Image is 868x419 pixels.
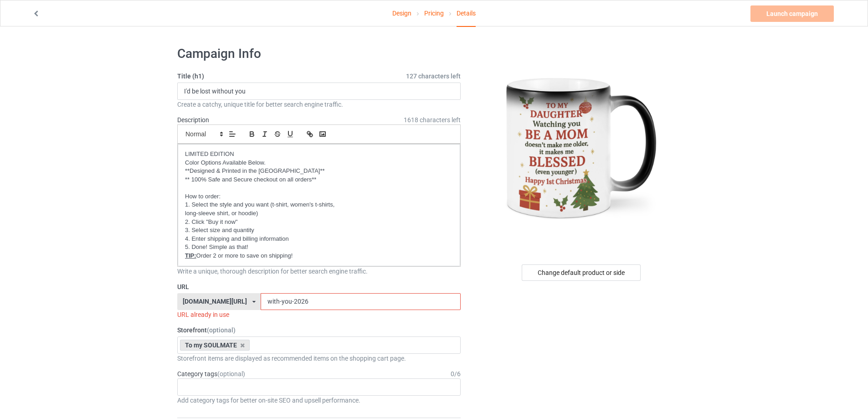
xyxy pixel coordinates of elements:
[185,201,453,209] p: 1. Select the style and you want (t-shirt, women's t-shirts,
[185,150,453,159] p: LIMITED EDITION
[185,243,453,252] p: 5. Done! Simple as that!
[177,310,461,319] div: URL already in use
[451,369,461,378] div: 0 / 6
[177,282,461,291] label: URL
[185,176,453,184] p: ** 100% Safe and Secure checkout on all orders**
[177,72,461,81] label: Title (h1)
[185,252,196,259] u: TIP:
[185,226,453,235] p: 3. Select size and quantity
[392,0,411,26] a: Design
[217,370,245,378] span: (optional)
[207,326,236,334] span: (optional)
[177,46,461,62] h1: Campaign Info
[424,0,444,26] a: Pricing
[522,264,641,281] div: Change default product or side
[177,267,461,276] div: Write a unique, thorough description for better search engine traffic.
[177,354,461,363] div: Storefront items are displayed as recommended items on the shopping cart page.
[183,298,247,305] div: [DOMAIN_NAME][URL]
[185,167,453,176] p: **Designed & Printed in the [GEOGRAPHIC_DATA]**
[185,218,453,227] p: 2. Click "Buy it now"
[457,0,476,27] div: Details
[185,235,453,243] p: 4. Enter shipping and billing information
[177,116,209,124] label: Description
[404,115,461,124] span: 1618 characters left
[185,252,453,260] p: Order 2 or more to save on shipping!
[185,209,453,218] p: long-sleeve shirt, or hoodie)
[177,326,461,335] label: Storefront
[177,396,461,405] div: Add category tags for better on-site SEO and upsell performance.
[177,369,245,378] label: Category tags
[185,192,453,201] p: How to order:
[177,100,461,109] div: Create a catchy, unique title for better search engine traffic.
[406,72,461,81] span: 127 characters left
[180,340,250,351] div: To my SOULMATE
[185,159,453,167] p: Color Options Available Below.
